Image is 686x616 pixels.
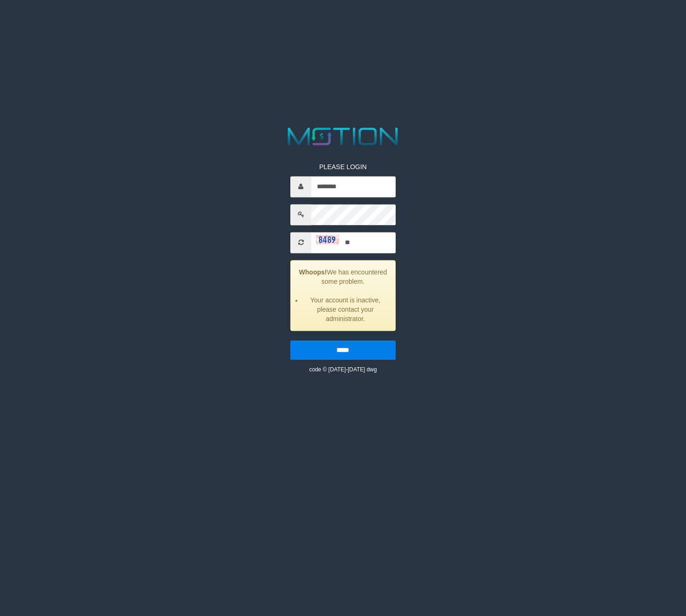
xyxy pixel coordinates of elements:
li: Your account is inactive, please contact your administrator. [302,295,388,323]
img: MOTION_logo.png [283,124,403,148]
div: We has encountered some problem. [290,260,395,331]
strong: Whoops! [299,268,327,276]
p: PLEASE LOGIN [290,162,395,171]
small: code © [DATE]-[DATE] dwg [309,366,377,373]
img: captcha [316,235,339,244]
